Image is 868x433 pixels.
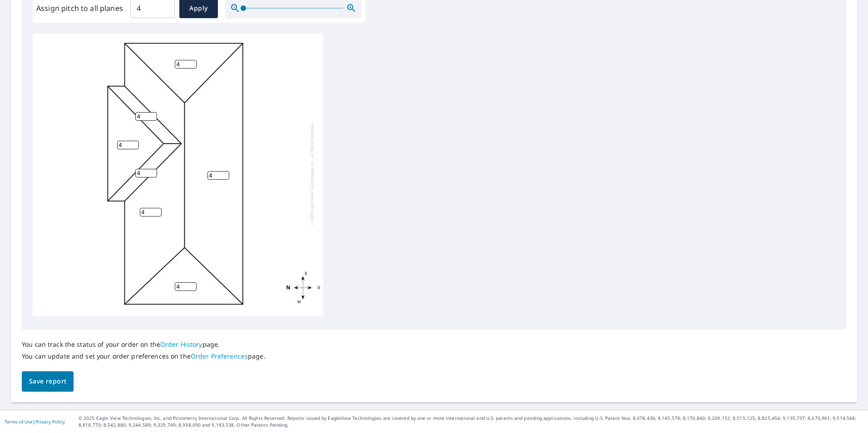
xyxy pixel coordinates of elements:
[79,415,863,428] p: © 2025 Eagle View Technologies, Inc. and Pictometry International Corp. All Rights Reserved. Repo...
[29,376,66,387] span: Save report
[191,352,248,360] a: Order Preferences
[5,418,33,425] a: Terms of Use
[160,340,202,349] a: Order History
[35,418,65,425] a: Privacy Policy
[22,352,266,360] p: You can update and set your order preferences on the page.
[187,3,211,14] span: Apply
[22,371,74,392] button: Save report
[36,3,123,14] label: Assign pitch to all planes
[5,419,65,424] p: |
[22,340,266,349] p: You can track the status of your order on the page.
